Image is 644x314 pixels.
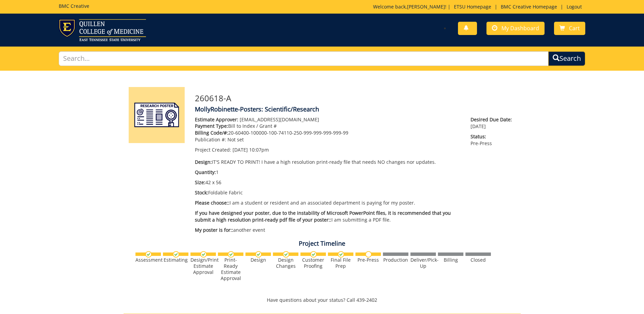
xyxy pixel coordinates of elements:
span: Billing Code/#: [195,129,228,136]
button: Search [548,51,585,66]
h4: MollyRobinette-Posters: Scientific/Research [195,106,516,113]
p: 20-60400-100000-100-74110-250-999-999-999-999-99 [195,129,461,136]
img: no [365,251,372,258]
span: Desired Due Date: [471,116,515,123]
span: Please choose:: [195,199,229,206]
p: Foldable Fabric [195,189,461,196]
div: Design/Print Estimate Approval [190,257,216,275]
span: Stock: [195,189,208,196]
img: checkmark [310,251,317,258]
span: Publication #: [195,136,226,143]
p: Welcome back, ! | | | [373,3,585,10]
img: checkmark [255,251,262,258]
span: My Dashboard [501,24,539,32]
h4: Project Timeline [124,240,521,247]
span: Size: [195,179,205,186]
a: ETSU Homepage [450,3,495,10]
p: [DATE] [471,116,515,130]
p: I am submitting a PDF file. [195,210,461,223]
div: Closed [465,257,491,263]
img: checkmark [200,251,207,258]
div: Customer Proofing [300,257,326,269]
p: Pre-Press [471,133,515,147]
span: Project Created: [195,146,231,153]
span: [DATE] 10:07pm [233,146,269,153]
p: Bill to Index / Grant # [195,123,461,129]
span: Payment Type: [195,123,228,129]
img: ETSU logo [59,19,146,41]
div: Design Changes [273,257,298,269]
img: checkmark [338,251,344,258]
img: checkmark [228,251,234,258]
p: 42 x 56 [195,179,461,186]
p: another event [195,227,461,233]
span: Cart [569,24,580,32]
div: Production [383,257,408,263]
img: checkmark [145,251,152,258]
span: Not set [227,136,244,143]
div: Deliver/Pick-Up [410,257,436,269]
h5: BMC Creative [59,3,89,8]
span: My poster is for:: [195,227,233,233]
p: Have questions about your status? Call 439-2402 [124,297,521,303]
div: Assessment [135,257,161,263]
p: I am a student or resident and an associated department is paying for my poster. [195,199,461,206]
div: Design [245,257,271,263]
div: Print-Ready Estimate Approval [218,257,243,281]
span: Design: [195,159,212,165]
p: 1 [195,169,461,176]
a: My Dashboard [486,22,545,35]
p: IT'S READY TO PRINT! I have a high resolution print-ready file that needs NO changes nor updates. [195,159,461,165]
div: Billing [438,257,463,263]
span: Quantity: [195,169,216,175]
div: Estimating [163,257,188,263]
div: Pre-Press [355,257,381,263]
a: Logout [563,3,585,10]
div: Final File Prep [328,257,353,269]
span: Status: [471,133,515,140]
span: Estimate Approver: [195,116,238,123]
h3: 260618-A [195,94,516,103]
img: Product featured image [129,87,185,143]
a: BMC Creative Homepage [497,3,560,10]
img: checkmark [173,251,179,258]
p: [EMAIL_ADDRESS][DOMAIN_NAME] [195,116,461,123]
input: Search... [59,51,549,66]
img: checkmark [283,251,289,258]
a: [PERSON_NAME] [407,3,445,10]
a: Cart [554,22,585,35]
span: If you have designed your poster, due to the instability of Microsoft PowerPoint files, it is rec... [195,210,451,223]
